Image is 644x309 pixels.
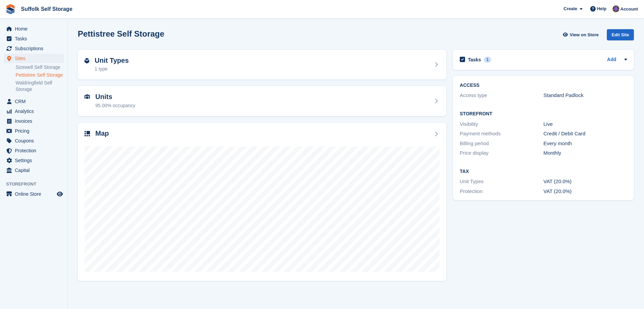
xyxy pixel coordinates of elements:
div: Price display [460,149,543,157]
img: map-icn-33ee37083ee616e46c38cad1a60f524a97daa1e2b2c8c0bc3eb3415660979fc1.svg [85,131,90,136]
span: Storefront [6,181,67,188]
img: unit-type-icn-2b2737a686de81e16bb02015468b77c625bbabd49415b5ef34ead5e3b44a266d.svg [85,58,89,63]
a: Unit Types 1 type [78,50,446,80]
a: menu [3,97,64,106]
img: stora-icon-8386f47178a22dfd0bd8f6a31ec36ba5ce8667c1dd55bd0f319d3a0aa187defe.svg [5,4,16,14]
span: Subscriptions [15,44,55,53]
div: Billing period [460,140,543,148]
a: menu [3,107,64,116]
a: Suffolk Self Storage [18,3,75,15]
a: menu [3,146,64,155]
span: Tasks [15,34,55,43]
div: Live [544,120,627,128]
a: menu [3,126,64,136]
a: View on Store [562,29,601,40]
span: Help [597,5,606,12]
div: Monthly [544,149,627,157]
h2: Tasks [468,57,481,63]
h2: Unit Types [95,57,129,64]
a: Waldringfield Self Storage [16,80,64,93]
a: Sizewell Self Storage [16,64,64,71]
a: menu [3,189,64,199]
a: Map [78,123,446,281]
a: Edit Site [607,29,634,43]
div: 1 [484,57,492,63]
div: Payment methods [460,130,543,138]
a: Pettistree Self Storage [16,72,64,78]
span: Analytics [15,107,55,116]
span: Sites [15,54,55,63]
div: Credit / Debit Card [544,130,627,138]
span: Settings [15,156,55,165]
div: Every month [544,140,627,148]
img: unit-icn-7be61d7bf1b0ce9d3e12c5938cc71ed9869f7b940bace4675aadf7bd6d80202e.svg [85,94,90,99]
span: Invoices [15,116,55,126]
a: menu [3,136,64,146]
span: Coupons [15,136,55,146]
img: Emma [613,5,619,12]
div: Visibility [460,120,543,128]
span: Create [564,5,577,12]
span: Account [620,6,638,13]
span: Home [15,24,55,34]
h2: Map [95,130,109,137]
div: 1 type [95,65,129,73]
a: Units 95.00% occupancy [78,86,446,116]
div: Protection [460,188,543,195]
a: menu [3,54,64,63]
h2: Units [95,93,135,101]
span: Capital [15,166,55,175]
a: menu [3,156,64,165]
div: Access type [460,92,543,99]
div: 95.00% occupancy [95,102,135,109]
span: CRM [15,97,55,106]
div: VAT (20.0%) [544,188,627,195]
h2: Tax [460,169,627,174]
a: Add [607,56,616,64]
a: menu [3,44,64,53]
span: Online Store [15,189,55,199]
h2: Storefront [460,111,627,117]
a: menu [3,166,64,175]
h2: Pettistree Self Storage [78,29,164,38]
div: Unit Types [460,178,543,186]
h2: ACCESS [460,83,627,88]
div: VAT (20.0%) [544,178,627,186]
span: View on Store [570,32,599,38]
a: Preview store [56,190,64,198]
span: Protection [15,146,55,155]
div: Edit Site [607,29,634,40]
a: menu [3,34,64,43]
div: Standard Padlock [544,92,627,99]
a: menu [3,24,64,34]
span: Pricing [15,126,55,136]
a: menu [3,116,64,126]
